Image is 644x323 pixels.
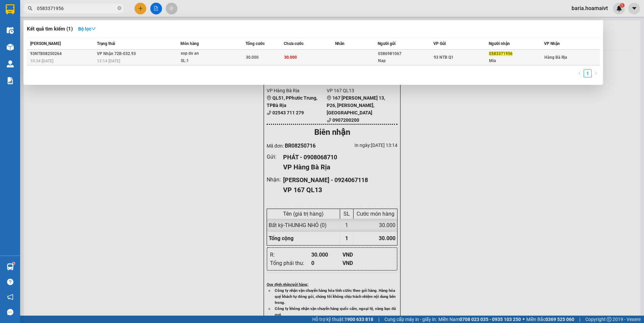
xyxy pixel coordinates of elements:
input: Tìm tên, số ĐT hoặc mã đơn [37,5,116,12]
li: VP 167 QL13 [46,29,89,36]
span: notification [7,294,13,300]
span: Người nhận [489,41,510,46]
span: environment [46,37,51,42]
span: 0583371956 [489,51,513,56]
img: warehouse-icon [7,27,14,34]
div: Nap [378,57,433,64]
span: search [28,6,33,11]
img: logo.jpg [3,3,27,27]
img: warehouse-icon [7,60,14,67]
span: environment [3,37,8,42]
span: close-circle [117,5,121,12]
span: right [594,71,598,75]
div: SL: 1 [181,57,231,65]
span: VP Nhận 72B-032.93 [97,51,136,56]
span: 30.000 [284,55,297,60]
button: Bộ lọcdown [73,23,101,34]
div: 93NTB08250264 [30,50,95,57]
span: 30.000 [246,55,259,60]
span: VP Nhận [544,41,560,46]
span: VP Gửi [433,41,446,46]
span: Món hàng [180,41,199,46]
span: Trạng thái [97,41,115,46]
img: logo-vxr [6,4,14,14]
div: Mia [489,57,544,64]
li: Previous Page [576,69,584,77]
button: left [576,69,584,77]
span: message [7,309,13,315]
li: Next Page [592,69,600,77]
a: 1 [584,70,591,77]
span: Người gửi [378,41,395,46]
span: close-circle [117,6,121,10]
span: left [578,71,582,75]
b: QL51, PPhước Trung, TPBà Rịa [3,37,39,50]
img: solution-icon [7,77,14,84]
span: Nhãn [335,41,344,46]
li: Hoa Mai [3,3,97,16]
sup: 1 [13,262,15,264]
span: Hàng Bà Rịa [544,55,567,60]
span: 10:34 [DATE] [30,59,53,63]
img: warehouse-icon [7,263,14,270]
span: question-circle [7,279,13,285]
span: [PERSON_NAME] [30,41,61,46]
strong: Bộ lọc [78,26,96,32]
span: down [91,26,96,31]
button: right [592,69,600,77]
span: 93 NTB Q1 [434,55,453,60]
img: warehouse-icon [7,44,14,51]
span: 13:14 [DATE] [97,59,120,63]
div: 0386981067 [378,50,433,57]
li: VP Hàng Bà Rịa [3,29,46,36]
span: Chưa cước [284,41,304,46]
div: xop do an [181,50,231,57]
h3: Kết quả tìm kiếm ( 1 ) [27,25,73,33]
span: Tổng cước [246,41,265,46]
